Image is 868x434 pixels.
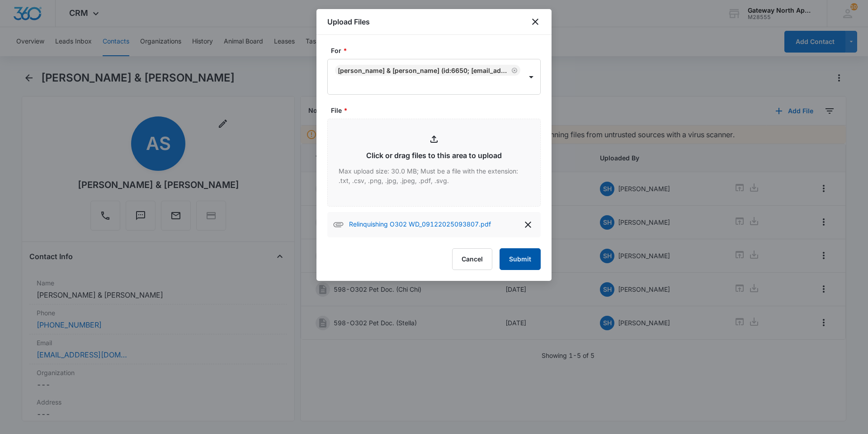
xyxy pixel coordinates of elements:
[327,16,370,27] h1: Upload Files
[452,248,492,270] button: Cancel
[530,16,541,27] button: close
[331,46,544,55] label: For
[331,106,544,115] label: File
[521,217,535,232] button: delete
[500,248,541,270] button: Submit
[349,219,491,230] p: Relinquishing O302 WD_09122025093807.pdf
[509,67,518,73] div: Remove Amanda Sathre & Christopher Robison (ID:6650; amandasathre@gmail.com; 3233536442)
[338,67,509,74] div: [PERSON_NAME] & [PERSON_NAME] (ID:6650; [EMAIL_ADDRESS][DOMAIN_NAME]; 3233536442)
